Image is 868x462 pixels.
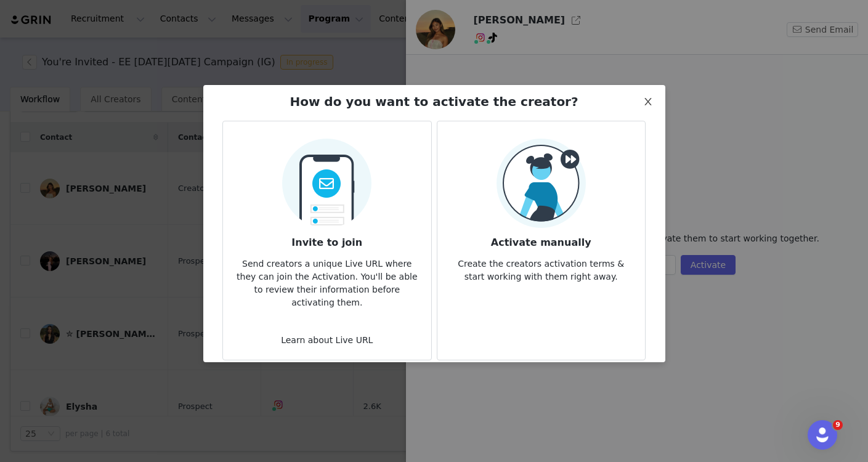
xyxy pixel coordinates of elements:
[447,250,635,283] p: Create the creators activation terms & start working with them right away.
[497,139,586,228] img: Manual
[282,131,371,228] img: Send Email
[290,92,578,111] h2: How do you want to activate the creator?
[233,228,421,250] h3: Invite to join
[631,85,665,120] button: Close
[643,97,653,107] i: icon: close
[281,335,373,345] a: Learn about Live URL
[808,420,837,450] iframe: Intercom live chat
[447,228,635,250] h3: Activate manually
[833,420,843,430] span: 9
[233,250,421,309] p: Send creators a unique Live URL where they can join the Activation. You'll be able to review thei...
